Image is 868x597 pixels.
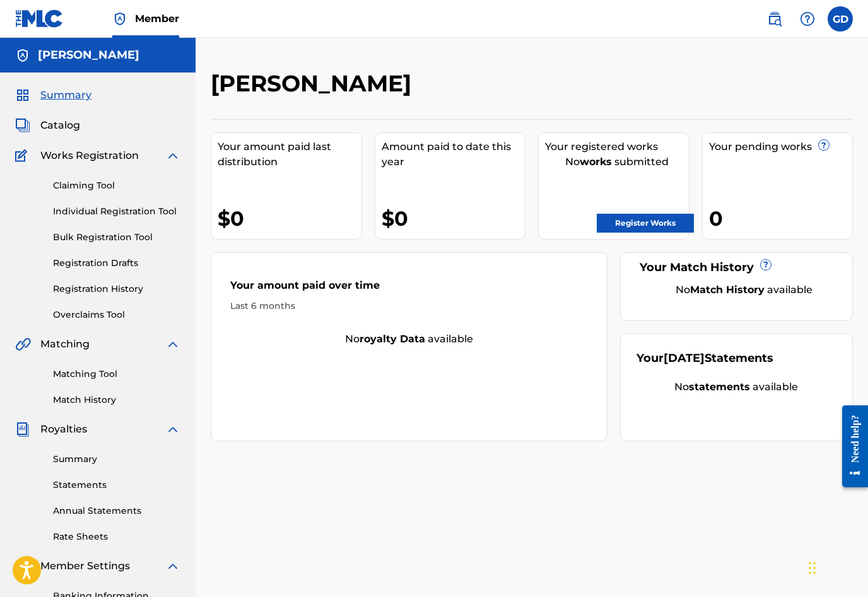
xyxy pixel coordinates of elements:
[15,422,30,437] img: Royalties
[761,260,771,270] span: ?
[230,299,588,313] div: Last 6 months
[800,11,815,26] img: help
[211,69,418,98] h2: [PERSON_NAME]
[709,139,853,154] div: Your pending works
[809,549,816,587] div: Drag
[15,559,30,574] img: Member Settings
[709,204,853,233] div: 0
[636,259,836,276] div: Your Match History
[165,337,180,352] img: expand
[53,308,180,322] a: Overclaims Tool
[545,139,689,154] div: Your registered works
[382,139,525,170] div: Amount paid to date this year
[15,48,30,63] img: Accounts
[53,368,180,381] a: Matching Tool
[819,140,829,150] span: ?
[40,337,90,352] span: Matching
[15,118,80,133] a: CatalogCatalog
[767,11,782,26] img: search
[218,204,361,233] div: $0
[762,6,787,32] a: Public Search
[53,393,180,407] a: Match History
[53,478,180,492] a: Statements
[112,11,127,26] img: Top Rightsholder
[795,6,820,32] div: Help
[135,11,179,26] span: Member
[636,350,773,367] div: Your Statements
[165,559,180,574] img: expand
[833,394,868,498] iframe: Resource Center
[53,205,180,218] a: Individual Registration Tool
[15,148,32,163] img: Works Registration
[360,333,425,345] strong: royalty data
[664,351,705,365] span: [DATE]
[15,88,91,103] a: SummarySummary
[805,536,868,597] iframe: Chat Widget
[165,148,180,163] img: expand
[40,148,139,163] span: Works Registration
[53,179,180,192] a: Claiming Tool
[40,88,91,103] span: Summary
[230,278,588,299] div: Your amount paid over time
[40,559,130,574] span: Member Settings
[636,380,836,395] div: No available
[15,9,64,28] img: MLC Logo
[382,204,525,233] div: $0
[53,453,180,466] a: Summary
[652,282,836,298] div: No available
[545,154,689,170] div: No submitted
[53,282,180,296] a: Registration History
[690,284,765,296] strong: Match History
[218,139,361,170] div: Your amount paid last distribution
[580,156,612,168] strong: works
[165,422,180,437] img: expand
[15,118,30,133] img: Catalog
[40,422,87,437] span: Royalties
[40,118,80,133] span: Catalog
[211,332,607,347] div: No available
[38,48,139,62] h5: George Despres
[597,214,694,233] a: Register Works
[15,337,31,352] img: Matching
[53,530,180,543] a: Rate Sheets
[53,504,180,518] a: Annual Statements
[689,381,750,393] strong: statements
[53,257,180,270] a: Registration Drafts
[828,6,853,32] div: User Menu
[53,231,180,244] a: Bulk Registration Tool
[15,88,30,103] img: Summary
